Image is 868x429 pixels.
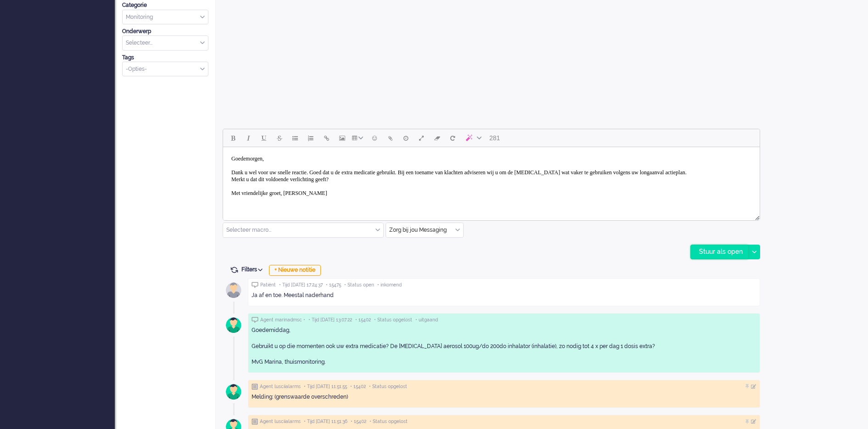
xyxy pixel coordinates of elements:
button: Reset content [445,130,460,146]
span: • Status open [344,282,374,288]
span: 281 [489,134,500,142]
button: Strikethrough [272,130,287,146]
span: • 15402 [351,418,366,425]
button: Bold [225,130,241,146]
button: Italic [241,130,256,146]
button: Table [350,130,367,146]
button: Fullscreen [414,130,429,146]
div: Goedemiddag, Gebruikt u op die momenten ook uw extra medicatie? De [MEDICAL_DATA] aerosol 100ug/d... [252,326,756,366]
span: Agent marinadmsc • [260,317,305,323]
button: Underline [256,130,272,146]
button: Insert/edit link [319,130,334,146]
div: Resize [752,212,760,220]
button: Insert/edit image [334,130,350,146]
span: • 15402 [355,317,371,323]
span: Agent lusciialarms [260,418,301,425]
button: 281 [485,130,504,146]
span: Agent lusciialarms [260,383,301,390]
img: avatar [222,314,245,337]
span: Patiënt [260,282,276,288]
button: Add attachment [382,130,398,146]
div: Stuur als open [691,245,748,259]
img: ic_note_grey.svg [252,383,258,390]
button: Bullet list [287,130,303,146]
div: Categorie [122,1,208,9]
iframe: Rich Text Area [223,147,760,212]
span: • Tijd [DATE] 11:51:36 [304,418,347,425]
span: • 15402 [350,383,366,390]
button: Numbered list [303,130,319,146]
button: AI [460,130,485,146]
span: • Status opgelost [374,317,412,323]
div: Onderwerp [122,28,208,35]
img: avatar [222,380,245,403]
span: • Tijd [DATE] 11:51:55 [304,383,347,390]
span: • Tijd [DATE] 13:07:22 [308,317,352,323]
img: ic_chat_grey.svg [252,282,258,288]
div: Ja af en toe. Meestal naderhand [252,292,756,299]
img: avatar [222,279,245,302]
button: Delay message [398,130,414,146]
img: ic_note_grey.svg [252,418,258,425]
span: • Tijd [DATE] 17:24:37 [279,282,323,288]
span: • 15475 [326,282,341,288]
div: Melding: (grenswaarde overschreden) [252,393,756,401]
span: • inkomend [377,282,402,288]
div: Select Tags [122,62,208,77]
button: Clear formatting [429,130,445,146]
span: • uitgaand [415,317,438,323]
button: Emoticons [367,130,382,146]
img: ic_chat_grey.svg [252,317,258,323]
div: Tags [122,54,208,62]
span: • Status opgelost [369,383,407,390]
div: + Nieuwe notitie [269,265,321,276]
span: • Status opgelost [370,418,408,425]
span: Filters [241,266,266,273]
